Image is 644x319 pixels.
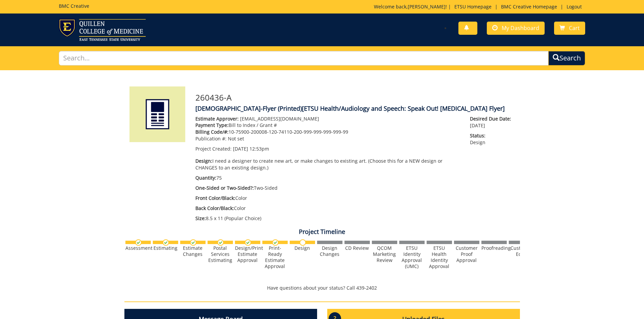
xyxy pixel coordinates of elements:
span: Desired Due Date: [470,115,515,122]
div: ETSU Health Identity Approval [427,245,452,269]
button: Search [548,51,585,65]
span: Size: [195,215,206,221]
h5: BMC Creative [59,3,89,8]
div: Design [290,245,315,251]
p: Two-Sided [195,185,460,191]
span: [DATE] 12:53pm [233,145,269,152]
a: [PERSON_NAME] [408,3,446,10]
span: My Dashboard [502,24,539,32]
span: [ETSU Health/Audiology and Speech: Speak Out! [MEDICAL_DATA] Flyer] [302,104,505,112]
span: Cart [569,24,580,32]
span: Payment Type: [195,122,229,128]
div: QCOM Marketing Review [372,245,397,263]
div: Design Changes [317,245,342,257]
p: 8.5 x 11 (Popular Choice) [195,215,460,222]
img: ETSU logo [59,19,146,41]
div: Estimating [153,245,178,251]
div: Customer Edits [509,245,534,257]
h3: 260436-A [195,93,515,102]
a: Logout [563,3,585,10]
img: checkmark [135,239,142,246]
p: [EMAIL_ADDRESS][DOMAIN_NAME] [195,115,460,122]
img: Product featured image [129,86,185,142]
p: Have questions about your status? Call 439-2402 [124,285,520,291]
p: Design [470,132,515,146]
p: 75 [195,175,460,181]
p: I need a designer to create new art, or make changes to existing art. (Choose this for a NEW desi... [195,158,460,171]
p: Color [195,195,460,202]
img: checkmark [190,239,196,246]
div: Proofreading [481,245,507,251]
span: Status: [470,132,515,139]
h4: [DEMOGRAPHIC_DATA]-Flyer (Printed) [195,105,515,112]
span: Back Color/Black: [195,205,234,211]
span: Estimate Approver: [195,115,239,122]
span: Project Created: [195,145,232,152]
img: checkmark [272,239,279,246]
img: no [300,239,306,246]
div: Customer Proof Approval [454,245,479,263]
a: My Dashboard [487,22,545,35]
p: Welcome back, ! | | | [374,3,585,10]
p: 10-75900-200008-120-74110-200-999-999-999-999-99 [195,129,460,135]
a: ETSU Homepage [451,3,495,10]
span: Quantity: [195,175,216,181]
span: One-Sided or Two-Sided?: [195,185,254,191]
div: CD Review [344,245,370,251]
p: Color [195,205,460,212]
a: BMC Creative Homepage [498,3,560,10]
p: [DATE] [470,115,515,129]
img: checkmark [245,239,251,246]
span: Billing Code/#: [195,129,229,135]
img: checkmark [163,239,169,246]
div: ETSU Identity Approval (UMC) [399,245,425,269]
input: Search... [59,51,549,65]
div: Print-Ready Estimate Approval [262,245,288,269]
span: Design: [195,158,212,164]
span: Front Color/Black: [195,195,235,201]
img: checkmark [217,239,224,246]
span: Not set [228,135,244,142]
div: Postal Services Estimating [208,245,233,263]
p: Bill to Index / Grant # [195,122,460,129]
div: Assessment [125,245,151,251]
h4: Project Timeline [124,229,520,235]
div: Design/Print Estimate Approval [235,245,260,263]
span: Publication #: [195,135,226,142]
a: Cart [554,22,585,35]
div: Estimate Changes [180,245,206,257]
